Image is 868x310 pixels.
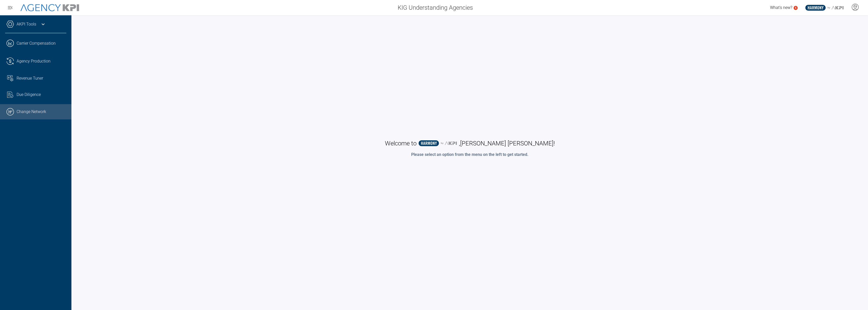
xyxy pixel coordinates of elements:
[411,152,529,158] p: Please select an option from the menu on the left to get started.
[17,92,66,98] div: Due Diligence
[20,4,79,11] img: AgencyKPI
[770,5,792,10] span: What's new?
[795,6,796,9] text: 5
[17,75,66,81] div: Revenue Tuner
[385,139,555,147] h1: Welcome to , [PERSON_NAME] [PERSON_NAME] !
[17,21,36,27] a: AKPI Tools
[794,6,798,10] a: 5
[398,3,473,12] span: KIG Understanding Agencies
